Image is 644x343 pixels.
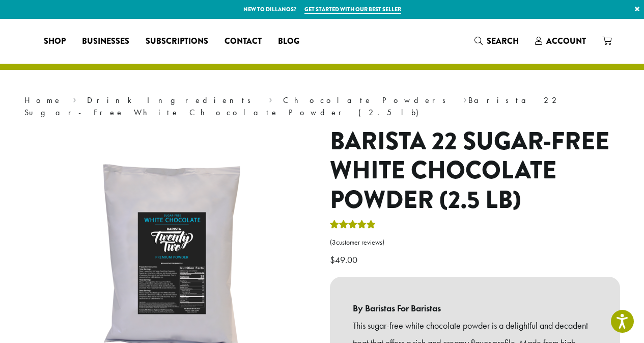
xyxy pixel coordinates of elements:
a: Shop [36,33,74,49]
a: Get started with our best seller [304,5,401,14]
b: By Baristas For Baristas [353,300,597,317]
a: Chocolate Powders [283,95,453,105]
bdi: 49.00 [330,254,360,266]
span: Contact [225,35,262,48]
a: Drink Ingredients [87,95,258,105]
span: Businesses [82,35,129,48]
a: Search [466,33,527,49]
span: Shop [44,35,66,48]
span: › [463,91,467,107]
div: Rated 5.00 out of 5 [330,219,376,234]
span: 3 [332,238,336,247]
span: › [269,91,272,107]
span: Blog [278,35,299,48]
span: › [73,91,76,107]
h1: Barista 22 Sugar-Free White Chocolate Powder (2.5 lb) [330,127,620,215]
span: Account [546,35,586,47]
span: Search [487,35,519,47]
span: Subscriptions [146,35,208,48]
span: $ [330,254,335,266]
a: Home [24,95,62,105]
nav: Breadcrumb [24,94,620,119]
a: (3customer reviews) [330,238,620,248]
